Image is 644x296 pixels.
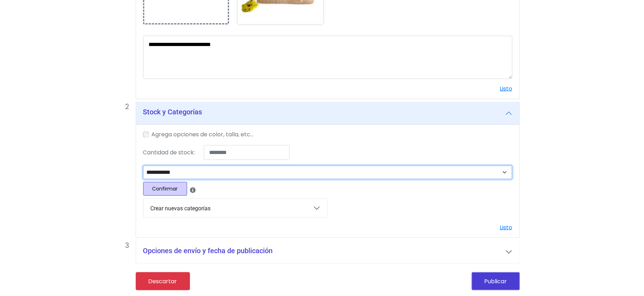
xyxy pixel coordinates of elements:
[136,102,520,125] button: Stock y Categorías
[136,241,520,263] button: Opciones de envío y fecha de publicación
[136,272,190,290] a: Descartar
[500,85,513,93] a: Listo
[143,108,202,116] h5: Stock y Categorías
[143,182,187,196] button: Confirmar
[143,246,273,255] h5: Opciones de envío y fecha de publicación
[500,223,513,232] a: Listo
[152,130,254,139] label: Agrega opciones de color, talla, etc...
[472,272,520,290] button: Publicar
[144,199,327,217] button: Crear nuevas categorías
[143,148,195,157] label: Cantidad de stock:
